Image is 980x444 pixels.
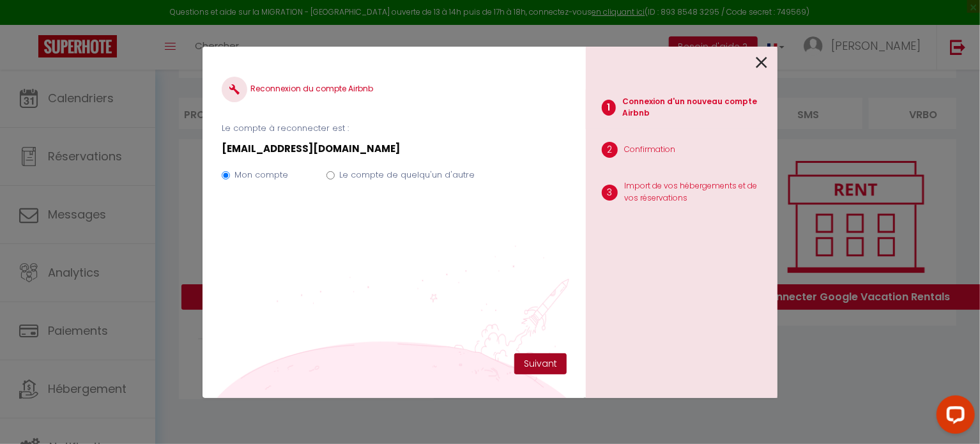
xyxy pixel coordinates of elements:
p: Connexion d'un nouveau compte Airbnb [622,96,767,120]
label: Mon compte [234,169,288,181]
span: 1 [602,100,616,116]
iframe: LiveChat chat widget [926,390,980,444]
span: 2 [602,142,618,158]
p: [EMAIL_ADDRESS][DOMAIN_NAME] [222,141,567,157]
p: Import de vos hébergements et de vos réservations [624,180,767,204]
label: Le compte de quelqu'un d'autre [339,169,475,181]
h4: Reconnexion du compte Airbnb [222,77,567,102]
span: 3 [602,185,618,201]
p: Le compte à reconnecter est : [222,122,567,135]
p: Confirmation [624,144,675,156]
button: Suivant [514,353,567,375]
